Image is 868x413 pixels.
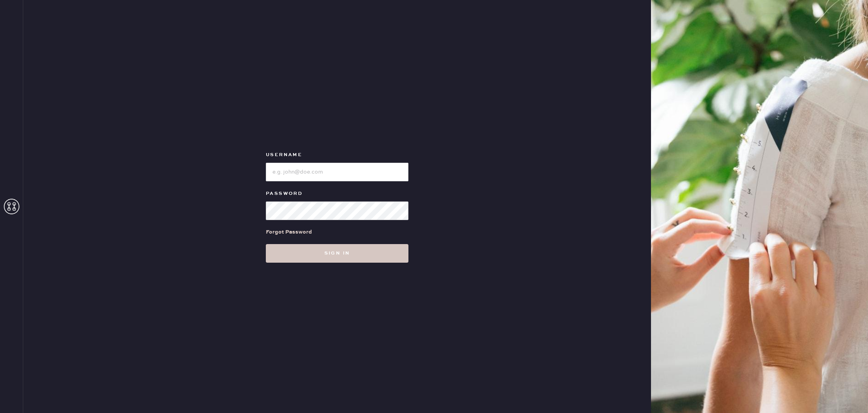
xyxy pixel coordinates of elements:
[266,189,408,198] label: Password
[266,163,408,181] input: e.g. john@doe.com
[266,244,408,263] button: Sign in
[266,228,312,236] div: Forgot Password
[266,150,408,160] label: Username
[266,220,312,244] a: Forgot Password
